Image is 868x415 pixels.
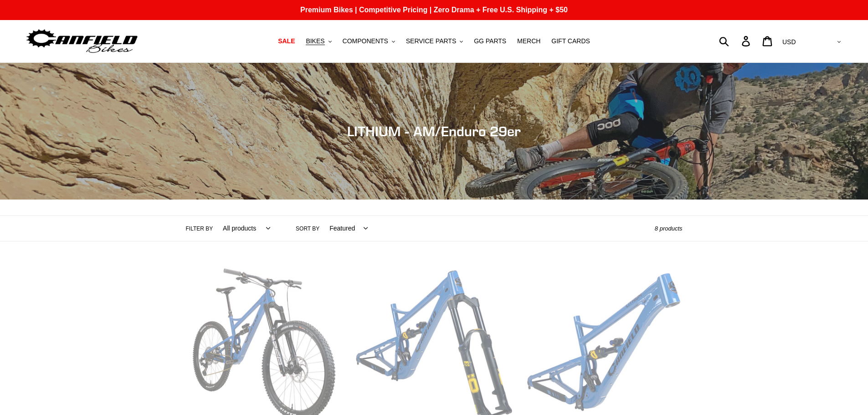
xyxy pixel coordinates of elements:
span: LITHIUM - AM/Enduro 29er [347,123,521,139]
a: GG PARTS [469,35,511,47]
label: Filter by [186,225,213,233]
button: SERVICE PARTS [401,35,467,47]
label: Sort by [296,225,319,233]
a: MERCH [513,35,545,47]
span: COMPONENTS [343,37,388,45]
span: SALE [278,37,295,45]
span: BIKES [306,37,324,45]
span: MERCH [517,37,540,45]
img: Canfield Bikes [25,27,139,56]
a: GIFT CARDS [547,35,595,47]
span: 8 products [655,225,683,232]
button: COMPONENTS [338,35,400,47]
span: GIFT CARDS [551,37,590,45]
a: SALE [273,35,299,47]
input: Search [724,31,747,51]
span: GG PARTS [474,37,506,45]
span: SERVICE PARTS [406,37,456,45]
button: BIKES [301,35,336,47]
